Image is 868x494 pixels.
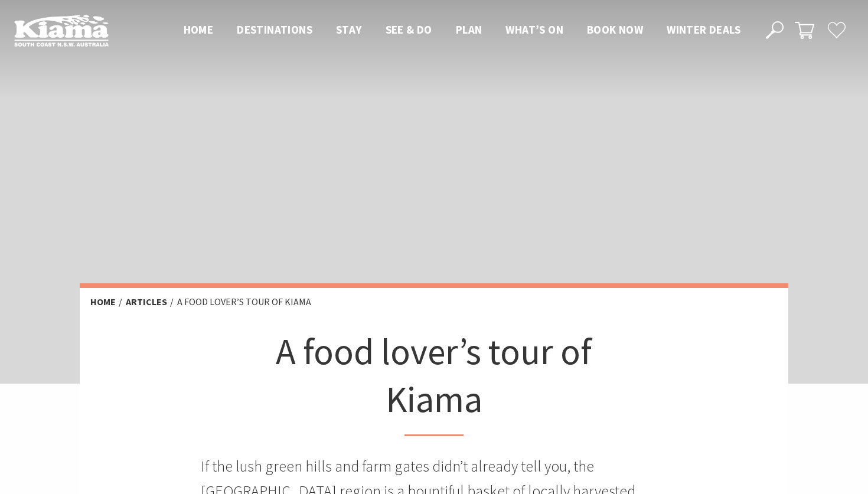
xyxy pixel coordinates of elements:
[14,14,109,47] img: Kiama Logo
[172,21,752,40] nav: Main Menu
[336,22,362,37] span: Stay
[505,22,563,37] span: What’s On
[386,22,432,37] span: See & Do
[90,296,116,308] a: Home
[177,295,311,310] li: A food lover’s tour of Kiama
[126,296,167,308] a: Articles
[667,22,740,37] span: Winter Deals
[237,22,312,37] span: Destinations
[587,22,643,37] span: Book now
[184,22,214,37] span: Home
[259,328,609,436] h1: A food lover’s tour of Kiama
[456,22,482,37] span: Plan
